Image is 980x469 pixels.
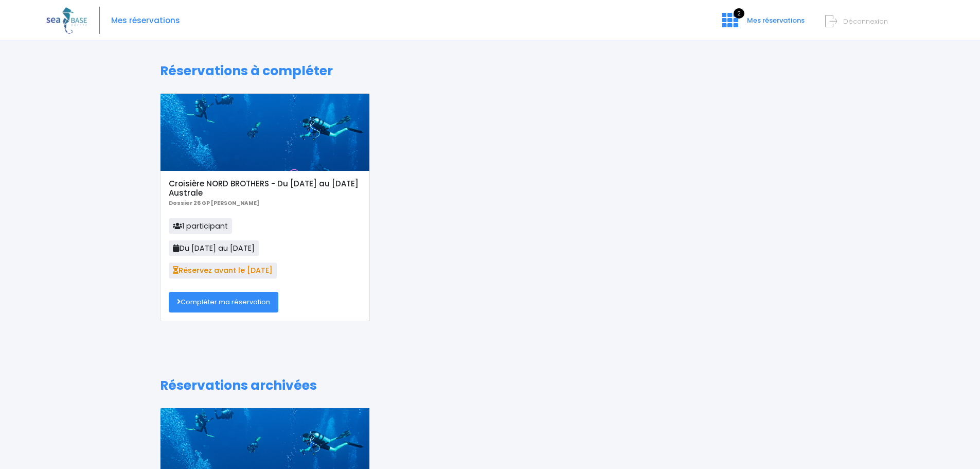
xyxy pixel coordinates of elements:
a: Compléter ma réservation [169,292,278,312]
b: Dossier 26 GP [PERSON_NAME] [169,199,259,207]
span: Mes réservations [747,15,805,25]
a: 2 Mes réservations [714,19,811,29]
h1: Réservations à compléter [160,63,820,79]
h5: Croisière NORD BROTHERS - Du [DATE] au [DATE] Australe [169,179,361,198]
span: 1 participant [169,218,232,234]
span: Réservez avant le [DATE] [169,263,277,278]
span: Déconnexion [843,16,888,26]
h1: Réservations archivées [160,378,820,393]
span: Du [DATE] au [DATE] [169,240,259,256]
span: 2 [734,8,744,19]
